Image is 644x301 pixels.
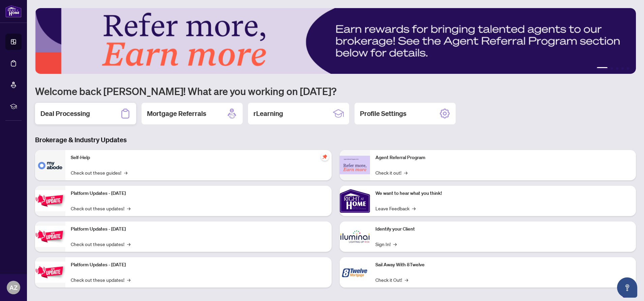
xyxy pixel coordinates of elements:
p: Agent Referral Program [375,154,631,161]
img: Slide 0 [35,8,636,74]
img: Platform Updates - June 23, 2025 [35,262,65,283]
img: Identify your Client [340,221,370,252]
img: Sail Away With 8Twelve [340,257,370,288]
img: Agent Referral Program [340,156,370,174]
img: Platform Updates - July 8, 2025 [35,226,65,247]
p: Platform Updates - [DATE] [71,261,326,269]
h2: Mortgage Referrals [147,109,206,118]
span: → [124,169,127,176]
span: → [393,240,397,248]
span: → [405,276,408,283]
a: Check out these guides!→ [71,169,127,176]
span: → [127,276,130,283]
a: Check it out!→ [375,169,407,176]
button: 4 [621,67,624,70]
a: Check out these updates!→ [71,240,130,248]
span: → [412,205,416,212]
span: pushpin [321,153,329,161]
a: Leave Feedback→ [375,205,416,212]
span: → [127,240,130,248]
a: Sign In!→ [375,240,397,248]
button: 5 [626,67,629,70]
p: We want to hear what you think! [375,190,631,197]
span: AZ [9,283,18,292]
p: Identify your Client [375,225,631,233]
p: Self-Help [71,154,326,161]
p: Platform Updates - [DATE] [71,190,326,197]
a: Check out these updates!→ [71,276,130,283]
img: logo [5,5,22,18]
button: 3 [616,67,618,70]
p: Platform Updates - [DATE] [71,225,326,233]
span: → [404,169,407,176]
h2: rLearning [253,109,283,118]
button: 1 [597,67,608,70]
img: Self-Help [35,150,65,180]
button: 2 [610,67,613,70]
a: Check out these updates!→ [71,205,130,212]
span: → [127,205,130,212]
h2: Deal Processing [40,109,90,118]
p: Sail Away With 8Twelve [375,261,631,269]
a: Check it Out!→ [375,276,408,283]
h2: Profile Settings [360,109,406,118]
img: We want to hear what you think! [340,186,370,216]
h1: Welcome back [PERSON_NAME]! What are you working on [DATE]? [35,85,636,97]
h3: Brokerage & Industry Updates [35,135,636,145]
button: Open asap [617,277,637,298]
img: Platform Updates - July 21, 2025 [35,190,65,211]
